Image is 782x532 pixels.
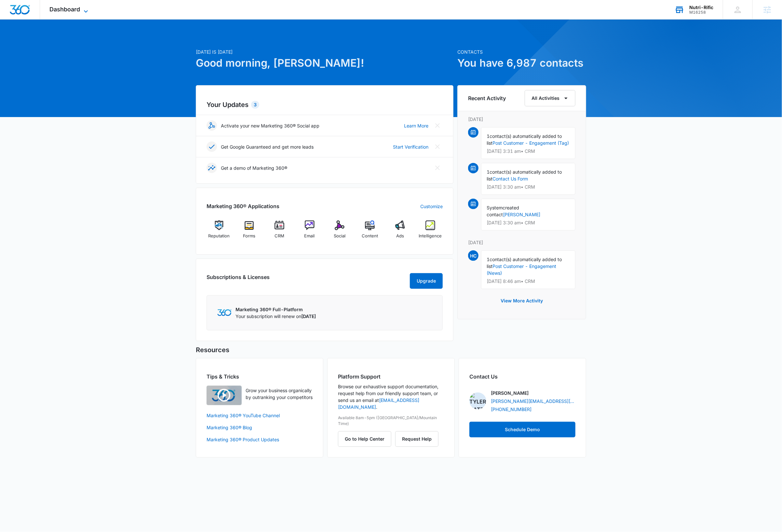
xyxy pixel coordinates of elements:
[338,431,391,447] button: Go to Help Center
[393,143,428,150] a: Start Verification
[395,431,438,447] button: Request Help
[468,116,575,123] p: [DATE]
[487,149,570,153] p: [DATE] 3:31 am • CRM
[217,309,232,316] img: Marketing 360 Logo
[237,220,262,244] a: Forms
[327,220,352,244] a: Social
[432,141,443,152] button: Close
[418,220,443,244] a: Intelligence
[395,436,438,442] a: Request Help
[304,233,315,239] span: Email
[196,55,453,71] h1: Good morning, [PERSON_NAME]!
[503,212,540,217] a: [PERSON_NAME]
[525,90,575,106] button: All Activities
[487,185,570,189] p: [DATE] 3:30 am • CRM
[236,306,316,313] p: Marketing 360® Full-Platform
[357,220,383,244] a: Content
[207,220,232,244] a: Reputation
[396,233,404,239] span: Ads
[689,5,713,10] div: account name
[457,48,586,55] p: Contacts
[487,133,490,139] span: 1
[487,205,503,210] span: System
[196,345,586,355] h5: Resources
[275,233,284,239] span: CRM
[457,55,586,71] h1: You have 6,987 contacts
[432,120,443,131] button: Close
[338,383,444,410] p: Browse our exhaustive support documentation, request help from our friendly support team, or send...
[491,398,575,405] a: [PERSON_NAME][EMAIL_ADDRESS][PERSON_NAME][DOMAIN_NAME]
[491,390,529,396] p: [PERSON_NAME]
[297,220,322,244] a: Email
[469,392,486,409] img: Tyler Hatton
[338,373,444,380] h2: Platform Support
[221,143,314,150] p: Get Google Guaranteed and get more leads
[50,6,80,13] span: Dashboard
[487,133,562,146] span: contact(s) automatically added to list
[207,412,313,419] a: Marketing 360® YouTube Channel
[492,140,569,146] a: Post Customer - Engagement (Tag)
[491,406,532,413] a: [PHONE_NUMBER]
[419,233,442,239] span: Intelligence
[207,436,313,443] a: Marketing 360® Product Updates
[487,220,570,225] p: [DATE] 3:30 am • CRM
[196,48,453,55] p: [DATE] is [DATE]
[208,233,230,239] span: Reputation
[404,122,428,129] a: Learn More
[362,233,378,239] span: Content
[243,233,255,239] span: Forms
[487,279,570,284] p: [DATE] 8:46 am • CRM
[207,373,313,380] h2: Tips & Tricks
[420,203,443,210] a: Customize
[487,169,490,175] span: 1
[334,233,345,239] span: Social
[221,122,319,129] p: Activate your new Marketing 360® Social app
[469,373,575,380] h2: Contact Us
[251,101,259,109] div: 3
[494,293,549,309] button: View More Activity
[468,250,479,261] span: HC
[207,273,270,286] h2: Subscriptions & Licenses
[207,424,313,431] a: Marketing 360® Blog
[487,257,562,269] span: contact(s) automatically added to list
[338,415,444,427] p: Available 8am-5pm ([GEOGRAPHIC_DATA]/Mountain Time)
[689,10,713,15] div: account id
[338,397,419,410] a: [EMAIL_ADDRESS][DOMAIN_NAME]
[468,239,575,246] p: [DATE]
[492,176,528,181] a: Contact Us Form
[338,436,395,442] a: Go to Help Center
[207,100,443,110] h2: Your Updates
[221,165,287,171] p: Get a demo of Marketing 360®
[487,205,519,217] span: created contact
[236,313,316,320] p: Your subscription will renew on
[410,273,443,289] button: Upgrade
[468,94,506,102] h6: Recent Activity
[207,202,279,210] h2: Marketing 360® Applications
[267,220,292,244] a: CRM
[432,163,443,173] button: Close
[487,263,556,276] a: Post Customer - Engagement (News)
[487,169,562,181] span: contact(s) automatically added to list
[487,257,490,262] span: 1
[388,220,413,244] a: Ads
[207,386,242,405] img: Quick Overview Video
[301,313,316,319] span: [DATE]
[246,387,313,401] p: Grow your business organically by outranking your competitors
[469,422,575,437] button: Schedule Demo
